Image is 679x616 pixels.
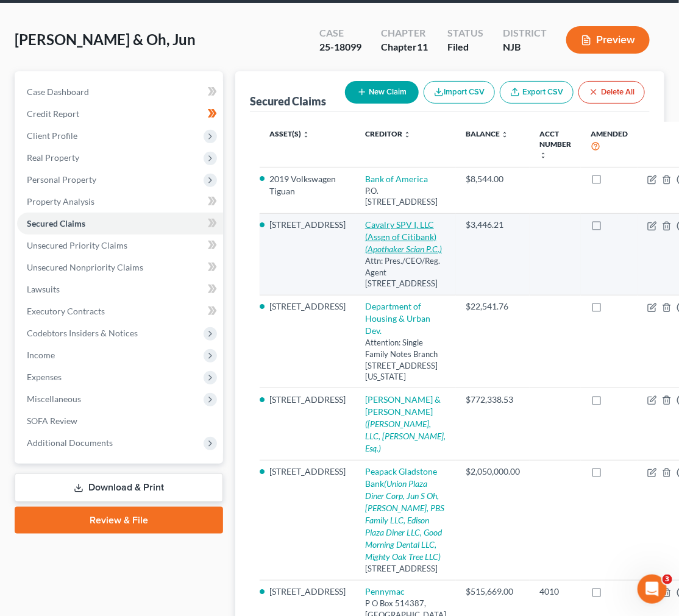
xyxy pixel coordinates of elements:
iframe: Intercom live chat [638,575,667,604]
a: [PERSON_NAME] & [PERSON_NAME]([PERSON_NAME], LLC, [PERSON_NAME], Esq.) [365,394,446,453]
span: Executory Contracts [27,306,105,316]
li: [STREET_ADDRESS] [269,300,346,313]
i: unfold_more [539,152,547,159]
a: Balance unfold_more [466,129,508,138]
div: 25-18099 [319,40,361,54]
span: Personal Property [27,174,96,185]
div: $8,544.00 [466,173,520,185]
a: Unsecured Priority Claims [17,235,223,257]
a: Bank of America [365,174,428,184]
div: [STREET_ADDRESS] [365,563,446,575]
div: Chapter [381,40,428,54]
span: Unsecured Nonpriority Claims [27,262,143,272]
div: P.O. [STREET_ADDRESS] [365,185,446,208]
div: Status [447,26,483,40]
i: (Apothaker Scian P.C.) [365,244,442,254]
li: [STREET_ADDRESS] [269,586,346,598]
span: Real Property [27,152,79,163]
a: Asset(s) unfold_more [269,129,310,138]
a: Secured Claims [17,213,223,235]
a: Cavalry SPV I, LLC (Assgn of Citibank)(Apothaker Scian P.C.) [365,219,442,254]
span: [PERSON_NAME] & Oh, Jun [15,30,196,48]
div: Filed [447,40,483,54]
div: $2,050,000.00 [466,466,520,478]
div: Chapter [381,26,428,40]
span: Credit Report [27,108,79,119]
span: Codebtors Insiders & Notices [27,328,138,338]
i: ([PERSON_NAME], LLC, [PERSON_NAME], Esq.) [365,419,446,453]
a: Credit Report [17,103,223,125]
div: $22,541.76 [466,300,520,313]
div: NJB [503,40,547,54]
span: 3 [663,575,672,584]
a: Creditor unfold_more [365,129,411,138]
a: Case Dashboard [17,81,223,103]
a: Download & Print [15,473,223,502]
a: Export CSV [500,81,574,104]
button: Preview [566,26,650,54]
span: Income [27,350,55,360]
i: unfold_more [302,131,310,138]
a: Lawsuits [17,278,223,300]
span: Miscellaneous [27,394,81,404]
div: 4010 [539,586,571,598]
span: SOFA Review [27,416,77,426]
a: Acct Number unfold_more [539,129,571,159]
a: Review & File [15,507,223,534]
a: SOFA Review [17,410,223,432]
li: [STREET_ADDRESS] [269,466,346,478]
div: District [503,26,547,40]
i: unfold_more [403,131,411,138]
li: [STREET_ADDRESS] [269,219,346,231]
div: $772,338.53 [466,394,520,406]
th: Amended [581,122,638,168]
button: Delete All [578,81,645,104]
span: Expenses [27,372,62,382]
div: Case [319,26,361,40]
li: 2019 Volkswagen Tiguan [269,173,346,197]
button: New Claim [345,81,419,104]
a: Property Analysis [17,191,223,213]
span: Additional Documents [27,437,113,448]
a: Department of Housing & Urban Dev. [365,301,430,336]
span: Lawsuits [27,284,60,294]
span: Unsecured Priority Claims [27,240,127,250]
a: Unsecured Nonpriority Claims [17,257,223,278]
div: $3,446.21 [466,219,520,231]
i: (Union Plaza Diner Corp, Jun S Oh, [PERSON_NAME], PBS Family LLC, Edison Plaza Diner LLC, Good Mo... [365,478,444,562]
div: Attention: Single Family Notes Branch [STREET_ADDRESS][US_STATE] [365,337,446,382]
a: Executory Contracts [17,300,223,322]
div: Secured Claims [250,94,326,108]
a: Peapack Gladstone Bank(Union Plaza Diner Corp, Jun S Oh, [PERSON_NAME], PBS Family LLC, Edison Pl... [365,466,444,562]
i: unfold_more [501,131,508,138]
span: 11 [417,41,428,52]
span: Property Analysis [27,196,94,207]
div: $515,669.00 [466,586,520,598]
span: Case Dashboard [27,87,89,97]
a: Pennymac [365,586,405,597]
span: Client Profile [27,130,77,141]
button: Import CSV [424,81,495,104]
div: Attn: Pres./CEO/Reg. Agent [STREET_ADDRESS] [365,255,446,289]
span: Secured Claims [27,218,85,228]
li: [STREET_ADDRESS] [269,394,346,406]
